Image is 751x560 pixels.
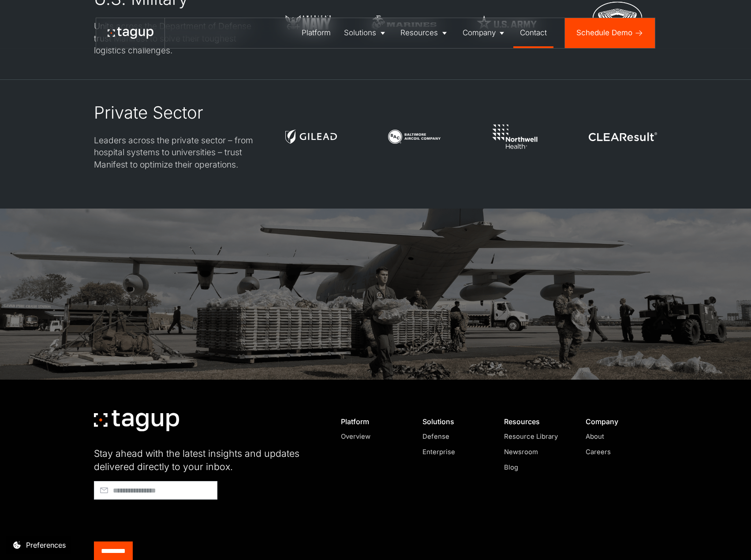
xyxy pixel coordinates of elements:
[337,18,394,48] a: Solutions
[94,102,255,123] div: Private Sector
[504,432,568,441] a: Resource Library
[504,417,568,426] div: Resources
[463,27,496,39] div: Company
[565,18,655,48] a: Schedule Demo
[586,417,650,426] div: Company
[400,27,438,39] div: Resources
[94,134,255,171] div: Leaders across the private sector – from hospital systems to universities – trust Manifest to opt...
[520,27,547,39] div: Contact
[341,432,405,441] a: Overview
[295,18,337,48] a: Platform
[302,27,331,39] div: Platform
[586,432,650,441] a: About
[504,447,568,457] a: Newsroom
[513,18,553,48] a: Contact
[394,18,456,48] a: Resources
[422,417,486,426] div: Solutions
[456,18,513,48] a: Company
[94,504,228,538] iframe: reCAPTCHA
[422,447,486,457] a: Enterprise
[504,463,568,472] a: Blog
[586,447,650,457] a: Careers
[94,447,319,474] div: Stay ahead with the latest insights and updates delivered directly to your inbox.
[341,417,405,426] div: Platform
[422,432,486,441] a: Defense
[344,27,376,39] div: Solutions
[26,540,66,550] div: Preferences
[576,27,632,39] div: Schedule Demo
